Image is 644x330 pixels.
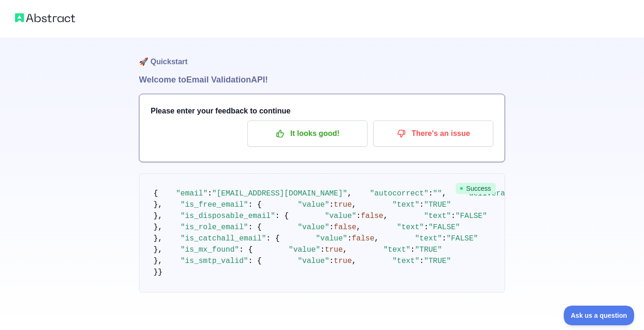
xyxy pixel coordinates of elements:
iframe: Toggle Customer Support [564,306,635,325]
span: "FALSE" [429,223,460,232]
span: : [329,223,334,232]
span: { [153,189,158,198]
span: "[EMAIL_ADDRESS][DOMAIN_NAME]" [212,189,347,198]
span: : [451,212,456,220]
span: "FALSE" [455,212,487,220]
span: , [347,189,352,198]
span: : [329,201,334,209]
img: Abstract logo [15,11,75,24]
button: It looks good! [247,120,368,147]
span: false [352,234,375,243]
span: "is_catchall_email" [181,234,266,243]
span: "TRUE" [424,257,451,265]
button: There's an issue [373,120,493,147]
span: "value" [298,257,329,265]
span: : [429,189,433,198]
h1: Welcome to Email Validation API! [139,73,505,86]
span: : [356,212,361,220]
span: , [383,212,388,220]
span: : { [248,201,262,209]
span: "value" [298,223,329,232]
span: : [410,246,415,254]
span: , [442,189,447,198]
p: There's an issue [380,126,486,142]
span: , [375,234,379,243]
span: "is_role_email" [181,223,248,232]
span: : { [239,246,253,254]
span: "is_free_email" [181,201,248,209]
span: "value" [289,246,320,254]
span: "text" [392,257,420,265]
span: : [347,234,352,243]
h1: 🚀 Quickstart [139,37,505,73]
span: "TRUE" [415,246,442,254]
span: "text" [415,234,442,243]
span: : [320,246,325,254]
span: "text" [383,246,411,254]
span: : [329,257,334,265]
span: , [352,201,357,209]
span: false [334,223,356,232]
span: "email" [176,189,207,198]
span: "" [433,189,442,198]
span: : [424,223,429,232]
span: "value" [316,234,347,243]
span: "autocorrect" [370,189,429,198]
span: "TRUE" [424,201,451,209]
span: : { [266,234,280,243]
span: "deliverability" [465,189,537,198]
span: false [361,212,383,220]
span: : { [248,257,262,265]
span: : [420,201,424,209]
span: "text" [392,201,420,209]
span: : { [248,223,262,232]
span: : [442,234,447,243]
span: : { [275,212,289,220]
span: true [334,257,352,265]
span: true [325,246,343,254]
span: "value" [325,212,356,220]
span: "text" [424,212,451,220]
span: "is_smtp_valid" [181,257,248,265]
span: , [356,223,361,232]
span: "text" [397,223,424,232]
span: , [352,257,357,265]
span: "is_mx_found" [181,246,239,254]
span: "value" [298,201,329,209]
h3: Please enter your feedback to continue [151,105,493,117]
span: : [420,257,424,265]
span: , [343,246,347,254]
span: true [334,201,352,209]
span: "FALSE" [446,234,478,243]
p: It looks good! [254,126,360,142]
span: : [207,189,212,198]
span: "is_disposable_email" [181,212,276,220]
span: Success [456,183,496,194]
